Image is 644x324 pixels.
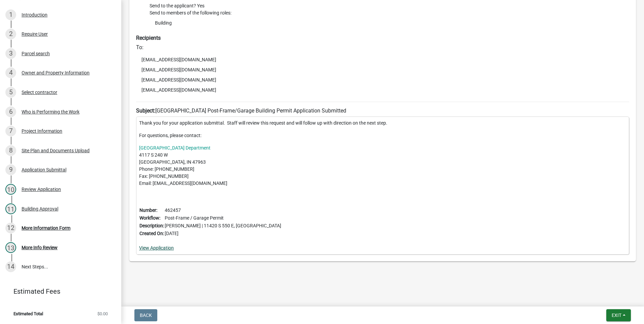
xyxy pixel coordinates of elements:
div: Review Application [22,187,61,192]
h6: [GEOGRAPHIC_DATA] Post-Frame/Garage Building Permit Application Submitted [136,107,629,114]
div: 6 [5,106,16,117]
a: View Application [139,245,174,251]
td: [PERSON_NAME] | 11420 S 550 E, [GEOGRAPHIC_DATA] [164,222,282,230]
div: 7 [5,126,16,136]
strong: Subject: [136,107,155,114]
p: 4117 S 240 W [GEOGRAPHIC_DATA], IN 47963 Phone: [PHONE_NUMBER] Fax: [PHONE_NUMBER] Email: [EMAIL_... [139,144,626,187]
div: 1 [5,9,16,20]
strong: Recipients [136,35,161,41]
li: Send to the applicant? Yes [150,2,629,9]
li: Building [150,18,629,28]
div: Introduction [22,12,47,17]
a: Estimated Fees [5,285,110,298]
div: 14 [5,261,16,272]
li: [EMAIL_ADDRESS][DOMAIN_NAME] [136,75,629,85]
p: Thank you for your application submittal. Staff will review this request and will follow up with ... [139,120,626,127]
div: Owner and Property Information [22,70,90,75]
div: Who is Performing the Work [22,109,79,114]
span: Exit [612,313,621,318]
div: 8 [5,145,16,156]
div: Project Information [22,129,62,133]
div: Site Plan and Documents Upload [22,148,90,153]
div: 10 [5,184,16,195]
b: Created On: [139,231,164,236]
button: Back [134,309,157,321]
div: Select contractor [22,90,57,95]
span: Estimated Total [13,312,43,316]
td: Post-Frame / Garage Permit [164,214,282,222]
div: Require User [22,32,48,36]
div: 2 [5,29,16,39]
span: Back [140,313,152,318]
div: Application Submittal [22,167,66,172]
div: 12 [5,223,16,233]
div: Building Approval [22,206,58,211]
div: 5 [5,87,16,98]
button: Exit [606,309,631,321]
div: 4 [5,67,16,78]
p: For questions, please contact: [139,132,626,139]
td: 462457 [164,206,282,214]
li: Send to members of the following roles: [150,9,629,29]
li: [EMAIL_ADDRESS][DOMAIN_NAME] [136,65,629,75]
div: 11 [5,203,16,214]
b: Number: [139,207,157,213]
h6: To: [136,44,629,51]
li: [EMAIL_ADDRESS][DOMAIN_NAME] [136,85,629,95]
div: More Information Form [22,226,70,230]
li: [EMAIL_ADDRESS][DOMAIN_NAME] [136,55,629,65]
b: Description: [139,223,164,228]
div: 13 [5,242,16,253]
div: 3 [5,48,16,59]
td: [DATE] [164,230,282,237]
div: Parcel search [22,51,50,56]
span: $0.00 [97,312,108,316]
a: [GEOGRAPHIC_DATA] Department [139,145,211,151]
div: More Info Review [22,245,58,250]
div: 9 [5,164,16,175]
b: Workflow: [139,215,160,221]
